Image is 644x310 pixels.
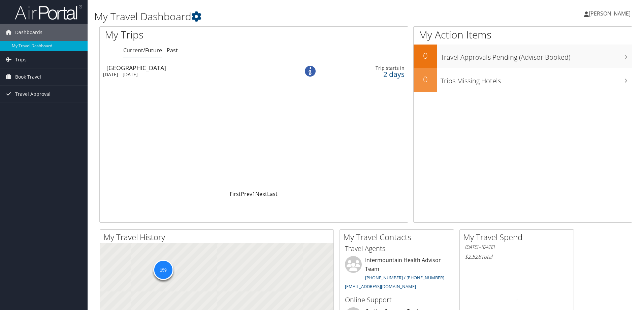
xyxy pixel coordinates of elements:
img: airportal-logo.png [15,4,82,20]
a: [EMAIL_ADDRESS][DOMAIN_NAME] [345,283,416,289]
div: Trip starts in [336,65,404,71]
img: alert-flat-solid-info.png [305,66,316,77]
h2: My Travel History [103,231,333,243]
h2: 0 [414,50,437,61]
a: Prev [241,190,252,198]
a: First [230,190,241,198]
h6: [DATE] - [DATE] [465,244,569,250]
a: 0Trips Missing Hotels [414,68,632,92]
a: 0Travel Approvals Pending (Advisor Booked) [414,45,632,68]
span: [PERSON_NAME] [589,10,631,17]
h3: Travel Agents [345,244,449,253]
a: [PHONE_NUMBER] / [PHONE_NUMBER] [365,275,444,281]
h2: 0 [414,74,437,85]
h6: Total [465,253,569,260]
a: [PERSON_NAME] [584,3,637,24]
h3: Online Support [345,295,449,305]
a: Past [167,47,178,54]
span: Dashboards [15,24,42,41]
span: Travel Approval [15,86,51,103]
h1: My Trips [105,28,275,42]
h1: My Travel Dashboard [94,9,456,24]
a: Last [267,190,278,198]
div: 2 days [336,71,404,77]
h1: My Action Items [414,28,632,42]
span: $2,528 [465,253,481,260]
h3: Travel Approvals Pending (Advisor Booked) [441,49,632,62]
h2: My Travel Contacts [343,231,454,243]
span: Book Travel [15,68,41,85]
a: Next [255,190,267,198]
div: 159 [153,260,173,280]
h3: Trips Missing Hotels [441,73,632,86]
a: 1 [252,190,255,198]
span: Trips [15,51,27,68]
div: [GEOGRAPHIC_DATA] [106,65,284,71]
a: Current/Future [123,47,162,54]
h2: My Travel Spend [463,231,574,243]
div: [DATE] - [DATE] [103,72,281,78]
li: Intermountain Health Advisor Team [342,256,452,292]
